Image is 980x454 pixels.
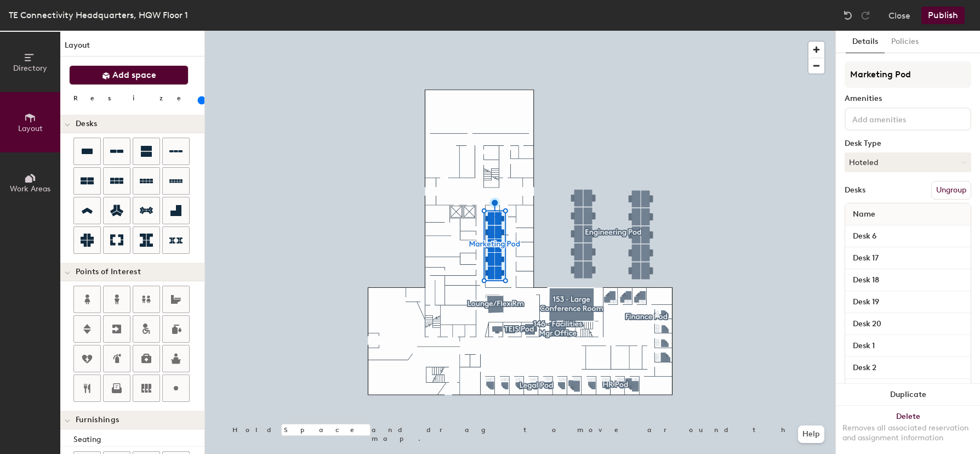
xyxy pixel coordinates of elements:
button: Details [846,31,885,53]
div: Desks [845,186,865,195]
span: Add space [112,70,156,81]
button: Policies [885,31,925,53]
input: Unnamed desk [847,382,968,398]
button: Help [798,425,824,443]
button: Duplicate [836,384,980,406]
div: TE Connectivity Headquarters, HQW Floor 1 [9,8,188,22]
span: Name [847,205,881,224]
input: Unnamed desk [847,360,968,376]
div: Resize [73,94,195,103]
div: Desk Type [845,139,971,148]
input: Unnamed desk [847,273,968,288]
div: Amenities [845,94,971,103]
input: Add amenities [850,112,949,125]
span: Points of Interest [76,268,141,276]
img: Redo [860,10,871,21]
input: Unnamed desk [847,251,968,266]
div: Seating [73,434,204,446]
button: Close [888,7,910,24]
input: Unnamed desk [847,294,968,310]
span: Layout [18,124,43,133]
input: Unnamed desk [847,229,968,244]
button: Publish [921,7,965,24]
img: Undo [842,10,853,21]
span: Work Areas [10,184,50,194]
span: Desks [76,120,97,128]
span: Furnishings [76,416,119,424]
button: Ungroup [931,181,971,200]
input: Unnamed desk [847,316,968,332]
button: DeleteRemoves all associated reservation and assignment information [836,406,980,454]
button: Hoteled [845,152,971,172]
span: Directory [13,64,47,73]
button: Add space [69,65,189,85]
h1: Layout [60,39,204,56]
input: Unnamed desk [847,338,968,354]
div: Removes all associated reservation and assignment information [842,423,973,443]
